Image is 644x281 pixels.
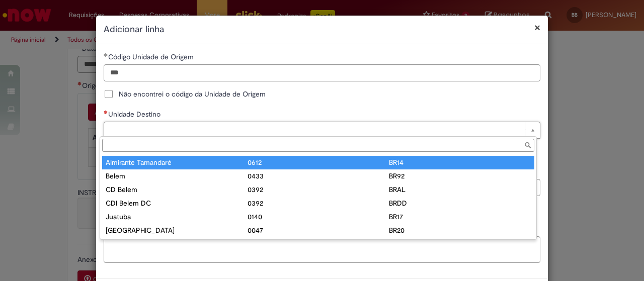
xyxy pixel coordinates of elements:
[106,198,248,208] div: CDI Belem DC
[100,154,536,239] ul: Unidade Destino
[248,157,389,167] div: 0612
[248,225,389,235] div: 0047
[248,198,389,208] div: 0392
[106,171,248,181] div: Belem
[389,212,531,222] div: BR17
[389,157,531,167] div: BR14
[389,198,531,208] div: BRDD
[106,184,248,195] div: CD Belem
[248,184,389,195] div: 0392
[106,212,248,222] div: Juatuba
[106,225,248,235] div: [GEOGRAPHIC_DATA]
[248,212,389,222] div: 0140
[106,157,248,167] div: Almirante Tamandaré
[389,184,531,195] div: BRAL
[389,171,531,181] div: BR92
[248,171,389,181] div: 0433
[389,225,531,235] div: BR20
